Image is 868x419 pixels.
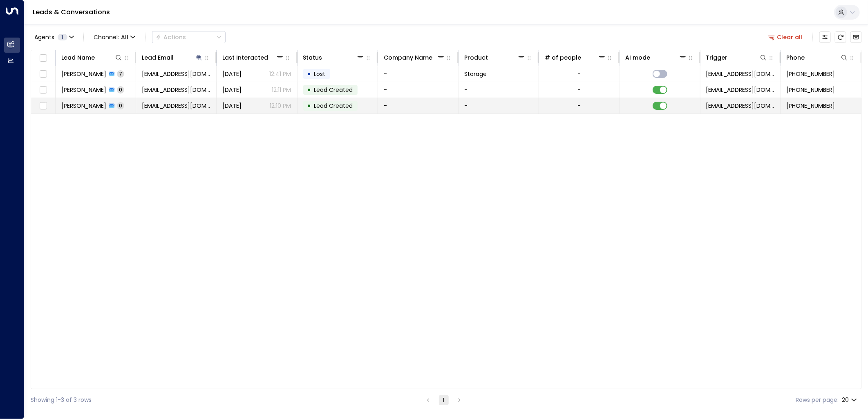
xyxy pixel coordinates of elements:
[117,86,124,93] span: 0
[117,70,124,77] span: 7
[384,53,445,62] div: Company Name
[765,31,806,43] button: Clear all
[384,53,432,62] div: Company Name
[314,70,326,78] span: Lost
[706,53,767,62] div: Trigger
[61,70,106,78] span: Marwa Ali
[222,102,242,110] span: Sep 18, 2025
[706,86,775,94] span: leads@space-station.co.uk
[787,86,835,94] span: +447399646463
[58,34,67,40] span: 1
[706,102,775,110] span: leads@space-station.co.uk
[545,53,581,62] div: # of people
[152,31,226,43] div: Button group with a nested menu
[850,31,862,43] button: Archived Leads
[706,70,775,78] span: leads@space-station.co.uk
[706,53,728,62] div: Trigger
[117,102,124,109] span: 0
[142,53,173,62] div: Lead Email
[787,70,835,78] span: +447399646463
[577,102,581,110] div: -
[577,70,581,78] div: -
[38,85,48,95] span: Toggle select row
[222,53,268,62] div: Last Interacted
[38,101,48,111] span: Toggle select row
[819,31,831,43] button: Customize
[314,102,353,110] span: Lead Created
[272,86,291,94] p: 12:11 PM
[152,31,226,43] button: Actions
[835,31,846,43] span: Refresh
[38,53,48,63] span: Toggle select all
[307,67,311,81] div: •
[31,31,77,43] button: Agents1
[61,53,95,62] div: Lead Name
[314,86,353,94] span: Lead Created
[459,82,539,98] td: -
[303,53,365,62] div: Status
[378,98,459,114] td: -
[307,99,311,113] div: •
[222,86,242,94] span: Sep 18, 2025
[378,66,459,82] td: -
[303,53,322,62] div: Status
[156,33,186,41] div: Actions
[142,86,210,94] span: marwamali@outlook.com
[34,34,54,40] span: Agents
[270,102,291,110] p: 12:10 PM
[796,396,839,404] label: Rows per page:
[625,53,687,62] div: AI mode
[464,70,487,78] span: Storage
[121,34,128,40] span: All
[307,83,311,97] div: •
[787,102,835,110] span: +447399646463
[459,98,539,114] td: -
[464,53,526,62] div: Product
[842,394,859,406] div: 20
[33,7,110,17] a: Leads & Conversations
[31,396,92,404] div: Showing 1-3 of 3 rows
[142,102,210,110] span: marwamali@outlook.com
[90,31,139,43] span: Channel:
[378,82,459,98] td: -
[222,53,284,62] div: Last Interacted
[423,395,465,405] nav: pagination navigation
[787,53,805,62] div: Phone
[222,70,242,78] span: Yesterday
[787,53,848,62] div: Phone
[270,70,291,78] p: 12:41 PM
[90,31,139,43] button: Channel:All
[61,86,106,94] span: Marwa Ali
[577,86,581,94] div: -
[439,395,449,405] button: page 1
[38,69,48,79] span: Toggle select row
[464,53,488,62] div: Product
[61,53,123,62] div: Lead Name
[625,53,650,62] div: AI mode
[545,53,606,62] div: # of people
[142,53,203,62] div: Lead Email
[61,102,106,110] span: Marwa Ali
[142,70,210,78] span: marwamali@outlook.com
